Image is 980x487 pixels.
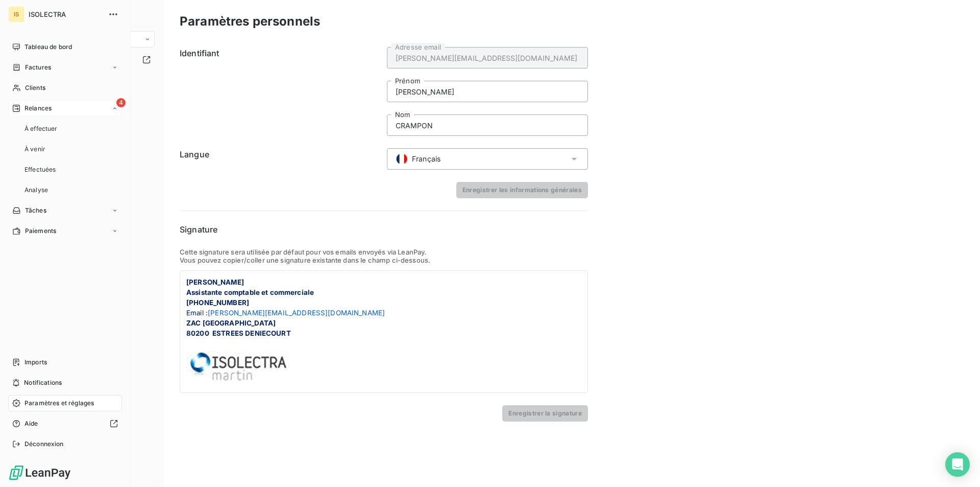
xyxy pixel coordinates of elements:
[186,298,249,307] span: [PHONE_NUMBER]
[186,278,244,286] span: [PERSON_NAME]
[24,185,48,195] span: Analyse
[186,338,290,401] img: 0AAAAAElFTkSuQmCC
[29,10,102,18] span: ISOLECTRA
[24,399,94,408] span: Paramètres et réglages
[186,319,276,327] span: ZAC [GEOGRAPHIC_DATA]
[25,206,46,215] span: Tâches
[387,114,588,136] input: placeholder
[25,226,56,236] span: Paiements
[180,47,381,136] h6: Identifiant
[502,405,588,422] button: Enregistrer la signature
[116,98,126,107] span: 4
[208,308,385,317] a: [PERSON_NAME][EMAIL_ADDRESS][DOMAIN_NAME]
[8,415,122,432] a: Aide
[24,419,38,428] span: Aide
[412,154,440,164] span: Français
[25,63,51,72] span: Factures
[180,12,320,31] h3: Paramètres personnels
[180,223,588,236] h6: Signature
[8,6,24,22] div: IS
[24,439,64,449] span: Déconnexion
[945,452,970,477] div: Open Intercom Messenger
[186,288,314,296] span: Assistante comptable et commerciale
[387,47,588,68] input: placeholder
[24,124,58,133] span: À effectuer
[24,165,56,174] span: Effectuées
[456,182,588,198] button: Enregistrer les informations générales
[186,329,291,337] span: 80200 ESTREES DENIECOURT
[24,145,45,154] span: À venir
[24,378,62,387] span: Notifications
[25,83,45,92] span: Clients
[180,248,588,256] p: Cette signature sera utilisée par défaut pour vos emails envoyés via LeanPay.
[180,256,588,264] p: Vous pouvez copier/coller une signature existante dans le champ ci-dessous.
[387,81,588,102] input: placeholder
[180,148,381,170] h6: Langue
[24,104,52,113] span: Relances
[24,358,47,367] span: Imports
[186,309,208,317] span: Email :
[24,42,72,52] span: Tableau de bord
[8,465,71,481] img: Logo LeanPay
